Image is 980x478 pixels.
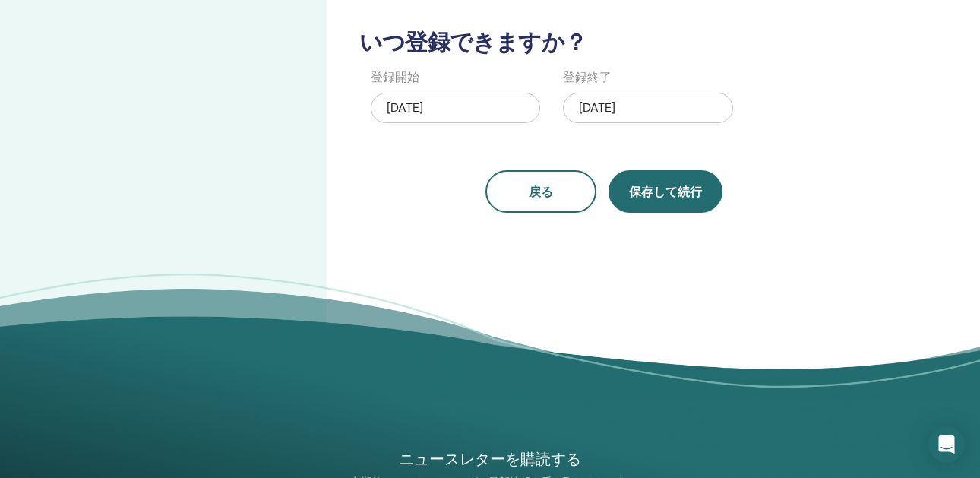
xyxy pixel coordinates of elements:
[629,184,702,200] span: 保存して続行
[609,170,722,213] button: 保存して続行
[529,184,553,200] span: 戻る
[371,68,419,87] label: 登録開始
[928,426,965,463] div: Open Intercom Messenger
[563,93,732,123] div: [DATE]
[350,29,858,56] h3: いつ登録できますか？
[371,93,540,123] div: [DATE]
[563,68,612,87] label: 登録終了
[485,170,596,213] button: 戻る
[315,449,665,470] h4: ニュースレターを購読する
